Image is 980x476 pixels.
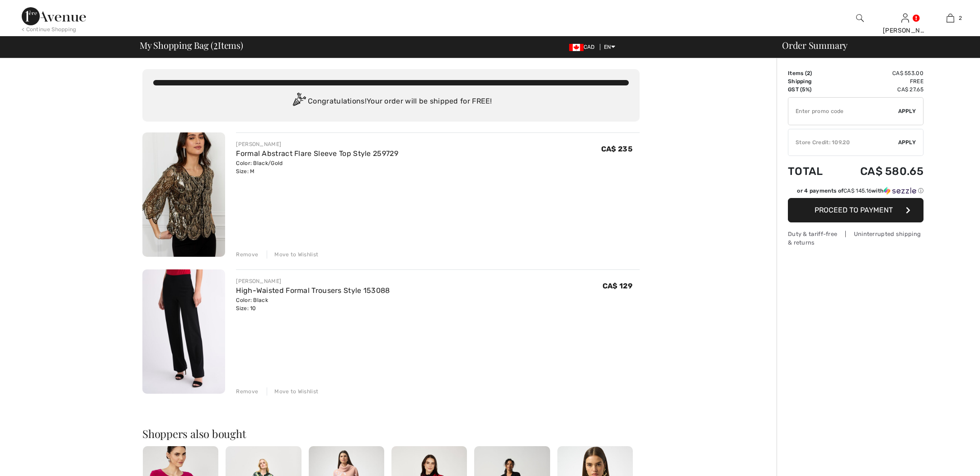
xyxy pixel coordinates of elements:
[928,13,972,24] a: 2
[788,156,836,187] td: Total
[140,41,243,50] span: My Shopping Bag ( Items)
[807,70,810,76] span: 2
[898,138,916,146] span: Apply
[236,286,390,295] a: High-Waisted Formal Trousers Style 153088
[153,93,629,111] div: Congratulations! Your order will be shipped for FREE!
[843,188,872,194] span: CA$ 145.16
[836,85,923,94] td: CA$ 27.65
[236,296,390,312] div: Color: Black Size: 10
[836,69,923,77] td: CA$ 553.00
[22,25,76,33] div: < Continue Shopping
[569,44,598,50] span: CAD
[898,107,916,115] span: Apply
[901,14,909,22] a: Sign In
[788,85,836,94] td: GST (5%)
[236,149,398,158] a: Formal Abstract Flare Sleeve Top Style 259729
[267,250,318,259] div: Move to Wishlist
[815,206,893,214] span: Proceed to Payment
[267,387,318,396] div: Move to Wishlist
[142,269,225,394] img: High-Waisted Formal Trousers Style 153088
[604,44,615,50] span: EN
[22,7,86,25] img: 1ère Avenue
[771,41,975,50] div: Order Summary
[788,187,923,198] div: or 4 payments ofCA$ 145.16withSezzle Click to learn more about Sezzle
[236,140,398,148] div: [PERSON_NAME]
[856,13,864,24] img: search the website
[883,26,927,35] div: [PERSON_NAME]
[788,98,898,125] input: Promo code
[788,198,923,222] button: Proceed to Payment
[788,230,923,247] div: Duty & tariff-free | Uninterrupted shipping & returns
[603,282,632,290] span: CA$ 129
[142,132,225,257] img: Formal Abstract Flare Sleeve Top Style 259729
[236,159,398,175] div: Color: Black/Gold Size: M
[290,93,308,111] img: Congratulation2.svg
[142,428,640,439] h2: Shoppers also bought
[947,13,954,24] img: My Bag
[836,77,923,85] td: Free
[884,187,916,195] img: Sezzle
[788,77,836,85] td: Shipping
[901,13,909,24] img: My Info
[213,38,218,50] span: 2
[788,138,898,146] div: Store Credit: 109.20
[569,44,584,51] img: Canadian Dollar
[959,14,962,22] span: 2
[788,69,836,77] td: Items ( )
[601,145,632,153] span: CA$ 235
[236,277,390,285] div: [PERSON_NAME]
[797,187,923,195] div: or 4 payments of with
[236,250,258,259] div: Remove
[836,156,923,187] td: CA$ 580.65
[236,387,258,396] div: Remove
